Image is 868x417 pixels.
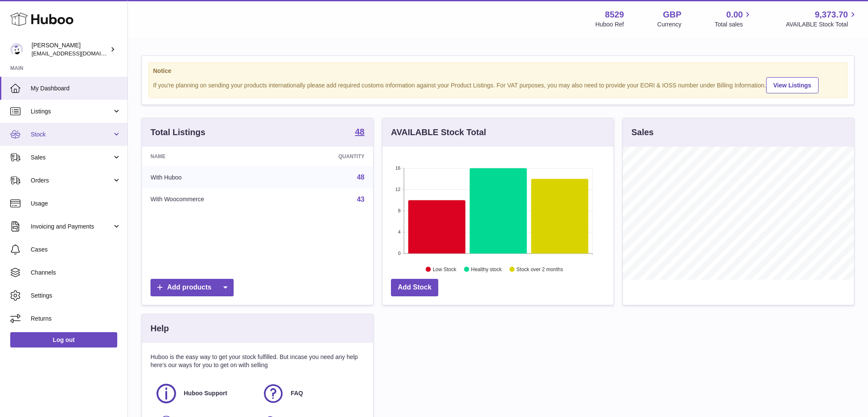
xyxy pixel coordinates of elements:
a: Add Stock [391,279,438,296]
span: Returns [31,315,121,323]
div: Huboo Ref [596,20,624,29]
strong: 48 [355,127,365,136]
text: Healthy stock [471,266,502,272]
strong: GBP [663,9,681,20]
text: 4 [398,229,400,235]
span: 0.00 [726,9,743,20]
p: Huboo is the easy way to get your stock fulfilled. But incase you need any help here's our ways f... [150,353,365,369]
text: 12 [395,187,400,192]
span: Invoicing and Payments [31,223,112,231]
a: 48 [355,127,365,138]
div: [PERSON_NAME] [32,41,108,58]
a: 9,373.70 AVAILABLE Stock Total [786,9,858,29]
span: Huboo Support [184,389,227,397]
td: With Woocommerce [142,188,285,211]
h3: Help [150,323,169,334]
span: FAQ [291,389,303,397]
th: Quantity [285,147,373,166]
span: 9,373.70 [815,9,848,20]
span: AVAILABLE Stock Total [786,20,858,29]
a: 0.00 Total sales [715,9,752,29]
a: View Listings [766,77,819,93]
strong: Notice [153,67,843,75]
text: 8 [398,208,400,213]
span: Channels [31,269,121,277]
a: 43 [357,196,365,203]
div: If you're planning on sending your products internationally please add required customs informati... [153,76,843,93]
text: Stock over 2 months [516,266,563,272]
a: FAQ [262,382,360,405]
span: Cases [31,246,121,254]
h3: Sales [631,127,654,138]
span: Orders [31,177,112,185]
span: [EMAIL_ADDRESS][DOMAIN_NAME] [32,50,125,57]
a: Huboo Support [155,382,253,405]
text: 16 [395,165,400,171]
span: Stock [31,130,112,139]
span: Settings [31,292,121,300]
span: Total sales [715,20,752,29]
span: Usage [31,200,121,208]
strong: 8529 [605,9,624,20]
text: 0 [398,251,400,256]
a: Log out [10,332,117,347]
span: Sales [31,153,112,162]
th: Name [142,147,285,166]
h3: Total Listings [150,127,205,138]
span: My Dashboard [31,84,121,93]
img: admin@redgrass.ch [10,43,23,56]
div: Currency [657,20,682,29]
span: Listings [31,107,112,116]
a: 48 [357,174,365,181]
td: With Huboo [142,166,285,188]
a: Add products [150,279,234,296]
h3: AVAILABLE Stock Total [391,127,486,138]
text: Low Stock [433,266,457,272]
